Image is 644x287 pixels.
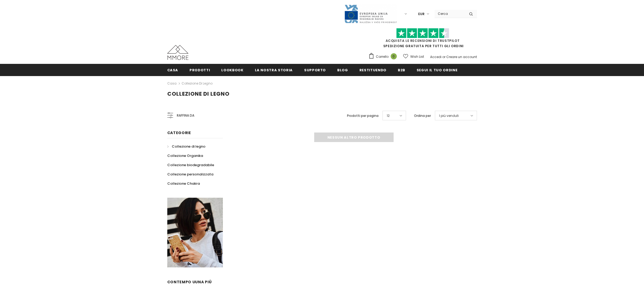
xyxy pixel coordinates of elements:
[396,28,449,38] img: Fidati di Pilot Stars
[344,11,397,16] a: Javni Razpis
[368,53,399,61] a: Carrello 0
[414,113,431,118] label: Ordina per
[417,68,457,73] span: Segui il tuo ordine
[182,81,213,86] a: Collezione di legno
[167,160,214,170] a: Collezione biodegradabile
[337,64,348,76] a: Blog
[410,54,424,59] span: Wish List
[167,130,191,135] span: Categorie
[386,38,460,43] a: Acquista le recensioni di TrustPilot
[439,113,459,118] span: I più venduti
[418,11,425,17] span: EUR
[190,68,210,73] span: Prodotti
[167,172,213,177] span: Collezione personalizzata
[417,64,457,76] a: Segui il tuo ordine
[172,144,205,149] span: Collezione di legno
[167,80,177,87] a: Casa
[347,113,379,118] label: Prodotti per pagina
[167,151,203,160] a: Collezione Organika
[255,64,293,76] a: La nostra storia
[167,68,178,73] span: Casa
[167,45,188,60] img: Casi MMORE
[177,113,194,118] span: Raffina da
[167,153,203,158] span: Collezione Organika
[304,68,326,73] span: supporto
[167,162,214,167] span: Collezione biodegradabile
[359,64,386,76] a: Restituendo
[190,64,210,76] a: Prodotti
[255,68,293,73] span: La nostra storia
[376,54,389,59] span: Carrello
[398,68,405,73] span: B2B
[403,52,424,61] a: Wish List
[387,113,390,118] span: 12
[368,30,477,48] span: SPEDIZIONE GRATUITA PER TUTTI GLI ORDINI
[167,90,229,98] span: Collezione di legno
[435,10,465,17] input: Search Site
[167,142,205,151] a: Collezione di legno
[167,279,212,285] span: contempo uUna più
[221,64,243,76] a: Lookbook
[167,170,213,179] a: Collezione personalizzata
[337,68,348,73] span: Blog
[167,64,178,76] a: Casa
[344,4,397,24] img: Javni Razpis
[391,53,397,59] span: 0
[304,64,326,76] a: supporto
[442,55,445,59] span: or
[167,181,200,186] span: Collezione Chakra
[221,68,243,73] span: Lookbook
[446,55,477,59] a: Creare un account
[430,55,442,59] a: Accedi
[398,64,405,76] a: B2B
[167,179,200,188] a: Collezione Chakra
[359,68,386,73] span: Restituendo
